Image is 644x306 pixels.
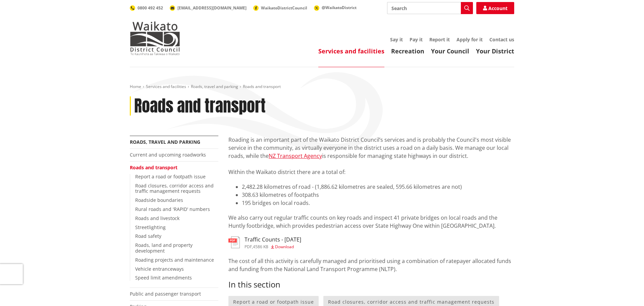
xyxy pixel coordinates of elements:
a: Road safety [135,233,161,239]
p: Roading is an important part of the Waikato District Council’s services and is probably the Counc... [228,136,514,176]
a: Pay it [410,36,423,43]
img: document-pdf.svg [228,236,240,248]
span: pdf [245,244,252,250]
span: 4586 KB [253,244,268,250]
input: Search input [387,2,473,14]
span: Roads and transport [243,84,281,89]
a: Apply for it [457,36,483,43]
a: Roading projects and maintenance [135,257,214,263]
a: WaikatoDistrictCouncil [253,5,307,11]
li: 308.63 kilometres of footpaths [242,191,514,199]
a: Recreation [391,47,424,55]
a: Roads, travel and parking [191,84,238,89]
img: Waikato District Council - Te Kaunihera aa Takiwaa o Waikato [130,21,180,55]
a: Roadside boundaries [135,197,183,203]
h3: In this section [228,280,514,290]
a: 0800 492 452 [130,5,163,11]
a: Services and facilities [146,84,186,89]
a: Current and upcoming roadworks [130,151,206,158]
span: [EMAIL_ADDRESS][DOMAIN_NAME] [177,5,247,11]
a: Traffic Counts - [DATE] pdf,4586 KB Download [228,236,301,249]
p: The cost of all this activity is carefully managed and prioritised using a combination of ratepay... [228,257,514,273]
a: Account [476,2,514,14]
li: 2,482.28 kilometres of road - (1,886.62 kilometres are sealed, 595.66 kilometres are not) [242,183,514,191]
span: @WaikatoDistrict [322,5,357,10]
h1: Roads and transport [134,96,266,116]
a: Speed limit amendments [135,274,192,281]
span: WaikatoDistrictCouncil [261,5,307,11]
a: Contact us [489,36,514,43]
a: Home [130,84,141,89]
a: Report it [429,36,450,43]
a: Say it [390,36,403,43]
a: [EMAIL_ADDRESS][DOMAIN_NAME] [170,5,247,11]
a: Roads, land and property development [135,242,193,254]
a: Services and facilities [318,47,384,55]
a: Rural roads and 'RAPID' numbers [135,206,210,212]
a: NZ Transport Agency [269,152,322,160]
a: Road closures, corridor access and traffic management requests [135,182,214,194]
span: 195 bridges on local roads. [242,199,310,207]
a: Report a road or footpath issue [135,173,206,180]
p: We also carry out regular traffic counts on key roads and inspect 41 private bridges on local roa... [228,214,514,230]
span: Download [275,244,294,250]
a: Your Council [431,47,469,55]
a: Roads and livestock [135,215,179,221]
a: Streetlighting [135,224,166,230]
a: Roads, travel and parking [130,139,200,145]
a: Vehicle entranceways [135,266,184,272]
a: Roads and transport [130,164,177,171]
div: , [245,245,301,249]
h3: Traffic Counts - [DATE] [245,236,301,243]
a: Public and passenger transport [130,291,201,297]
a: Your District [476,47,514,55]
nav: breadcrumb [130,84,514,90]
span: 0800 492 452 [138,5,163,11]
a: @WaikatoDistrict [314,5,357,10]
